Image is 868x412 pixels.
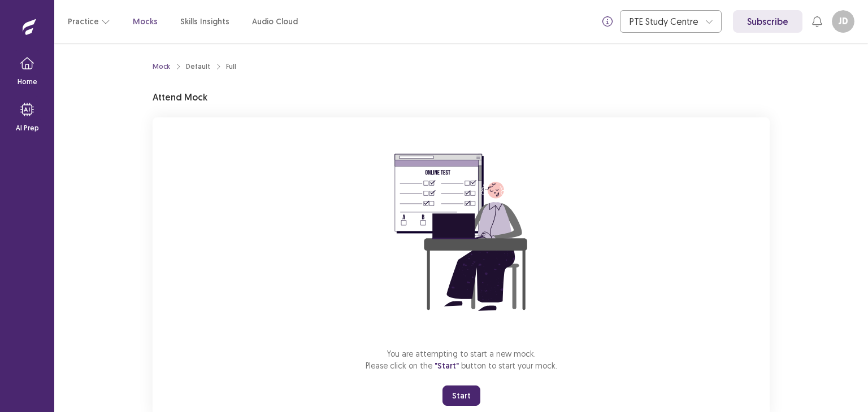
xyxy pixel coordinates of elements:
[366,348,557,372] p: You are attempting to start a new mock. Please click on the button to start your mock.
[18,77,37,87] p: Home
[832,10,854,33] button: JD
[68,11,110,32] button: Practice
[226,62,236,72] div: Full
[153,90,207,104] p: Attend Mock
[597,11,618,32] button: info
[435,361,459,371] span: "Start"
[133,16,158,28] a: Mocks
[180,16,229,28] a: Skills Insights
[153,62,170,72] a: Mock
[359,131,563,334] img: attend-mock
[186,62,210,72] div: Default
[153,62,236,72] nav: breadcrumb
[16,123,39,133] p: AI Prep
[630,11,700,32] div: PTE Study Centre
[442,385,480,406] button: Start
[252,16,298,28] a: Audio Cloud
[733,10,802,33] a: Subscribe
